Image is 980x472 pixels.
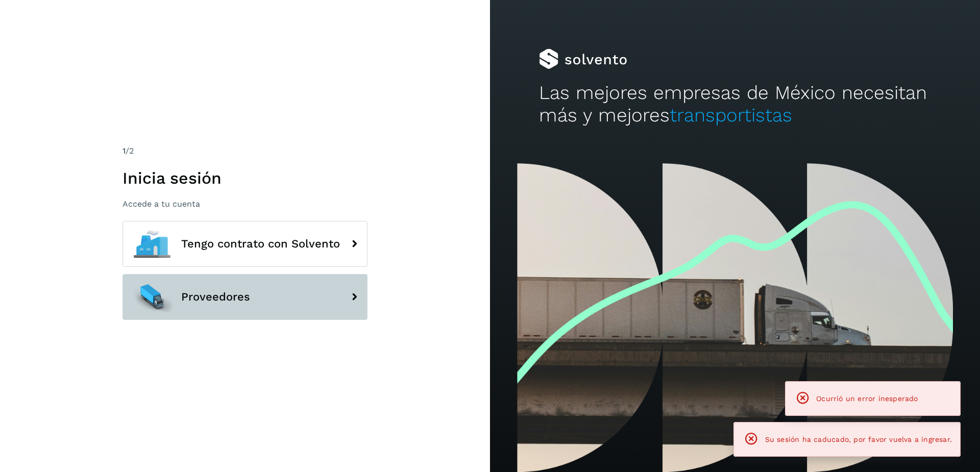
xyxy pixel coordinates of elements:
[181,238,340,250] span: Tengo contrato con Solvento
[539,82,931,127] h2: Las mejores empresas de México necesitan más y mejores
[816,394,918,403] span: Ocurrió un error inesperado
[122,274,367,320] button: Proveedores
[670,104,792,126] span: transportistas
[181,291,250,303] span: Proveedores
[122,168,367,188] h1: Inicia sesión
[122,146,126,156] span: 1
[122,199,367,209] p: Accede a tu cuenta
[122,221,367,267] button: Tengo contrato con Solvento
[122,145,367,157] div: /2
[765,435,952,443] span: Su sesión ha caducado, por favor vuelva a ingresar.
